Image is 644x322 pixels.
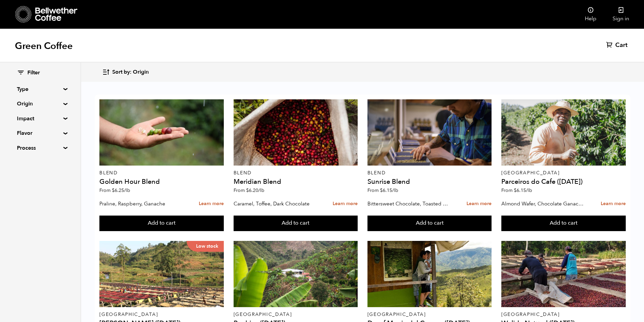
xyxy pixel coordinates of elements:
p: [GEOGRAPHIC_DATA] [99,312,224,317]
h4: Meridian Blend [234,178,358,185]
p: [GEOGRAPHIC_DATA] [367,312,492,317]
a: Low stock [99,241,224,307]
button: Add to cart [99,216,224,231]
p: Praline, Raspberry, Ganache [99,199,184,209]
span: Cart [615,41,627,49]
summary: Type [17,85,64,93]
span: /lb [124,187,130,194]
h1: Green Coffee [15,40,73,52]
h4: Sunrise Blend [367,178,492,185]
a: Learn more [601,197,626,211]
p: Caramel, Toffee, Dark Chocolate [234,199,318,209]
a: Learn more [199,197,224,211]
p: Bittersweet Chocolate, Toasted Marshmallow, Candied Orange, Praline [367,199,452,209]
button: Add to cart [501,216,626,231]
h4: Golden Hour Blend [99,178,224,185]
summary: Process [17,144,64,152]
p: [GEOGRAPHIC_DATA] [501,171,626,175]
span: From [501,187,532,194]
span: $ [246,187,249,194]
button: Sort by: Origin [102,64,149,80]
a: Learn more [333,197,358,211]
span: From [99,187,130,194]
span: From [367,187,398,194]
span: /lb [392,187,398,194]
span: Filter [27,69,40,77]
span: From [234,187,264,194]
p: Low stock [187,241,224,252]
span: $ [112,187,115,194]
p: Blend [234,171,358,175]
summary: Origin [17,100,64,108]
p: [GEOGRAPHIC_DATA] [234,312,358,317]
p: [GEOGRAPHIC_DATA] [501,312,626,317]
a: Cart [606,41,629,49]
bdi: 6.20 [246,187,264,194]
a: Learn more [467,197,492,211]
p: Blend [367,171,492,175]
span: /lb [258,187,264,194]
span: Sort by: Origin [112,69,149,76]
h4: Parceiros do Cafe ([DATE]) [501,178,626,185]
span: /lb [526,187,532,194]
p: Blend [99,171,224,175]
span: $ [514,187,517,194]
bdi: 6.25 [112,187,130,194]
p: Almond Wafer, Chocolate Ganache, Bing Cherry [501,199,586,209]
button: Add to cart [367,216,492,231]
button: Add to cart [234,216,358,231]
span: $ [380,187,383,194]
bdi: 6.15 [514,187,532,194]
bdi: 6.15 [380,187,398,194]
summary: Impact [17,115,64,123]
summary: Flavor [17,129,64,137]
